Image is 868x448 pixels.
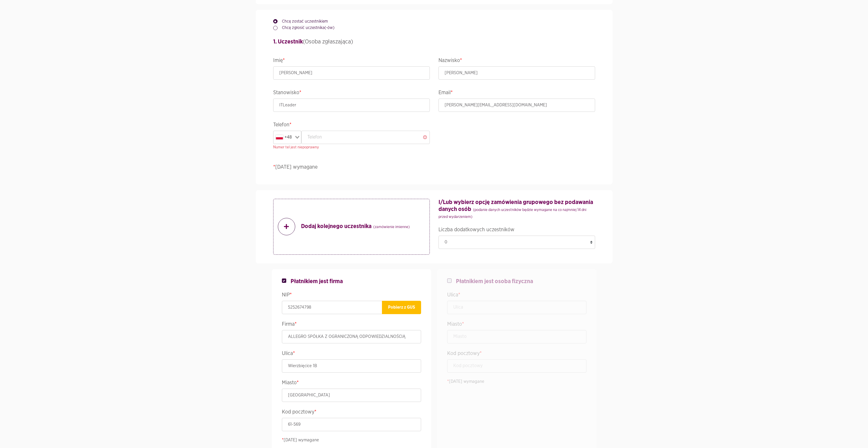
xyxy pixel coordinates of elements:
input: Firma [282,330,421,343]
button: Pobierz z GUS [382,301,421,314]
input: Imię [273,66,430,80]
h4: (Osoba zgłaszająca) [273,37,595,46]
legend: Firma [282,320,421,330]
input: Stanowisko [273,99,430,112]
strong: 1. Uczestnik [273,39,303,45]
span: Płatnikiem jest firma [291,278,343,285]
label: Chcę zgłosić uczestnika(-ów) [278,25,334,31]
input: Miasto [447,330,586,343]
div: +48 [275,132,293,143]
strong: Dodaj kolejnego uczestnika [301,223,410,231]
input: Ulica [447,301,586,314]
legend: Ulica [282,349,421,359]
input: Kod pocztowy [282,418,421,431]
legend: Ulica [447,291,586,301]
legend: Kod pocztowy [447,349,586,359]
legend: Nazwisko [438,56,595,66]
input: Kod pocztowy [447,359,586,373]
legend: Telefon [273,121,430,131]
img: pl.svg [276,135,283,139]
legend: Miasto [282,378,421,389]
small: (podanie danych uczestników będzie wymagane na co najmniej 14 dni przed wydarzeniem) [438,208,586,219]
small: (zamówienie imienne) [373,225,410,229]
div: Search for option [273,131,302,144]
legend: Miasto [447,320,586,330]
div: Numer tel jest niepoprawny [273,145,430,150]
legend: Kod pocztowy [282,408,421,418]
input: Nazwisko [438,66,595,80]
legend: Stanowisko [273,88,430,99]
h4: I/Lub wybierz opcję zamówienia grupowego bez podawania danych osób [438,199,595,220]
p: [DATE] wymagane [282,437,421,444]
legend: Email [438,88,595,99]
input: NIP [282,301,382,314]
p: [DATE] wymagane [273,163,595,171]
input: Ulica [282,359,421,373]
input: Email [438,99,595,112]
p: [DATE] wymagane [447,378,586,385]
legend: Liczba dodatkowych uczestników [438,225,595,236]
input: Miasto [282,389,421,402]
span: Płatnikiem jest osoba fizyczna [456,278,533,285]
input: Telefon [301,131,430,144]
legend: Imię [273,56,430,66]
label: Chcę zostać uczestnikiem [278,19,328,24]
legend: NIP [282,291,421,301]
